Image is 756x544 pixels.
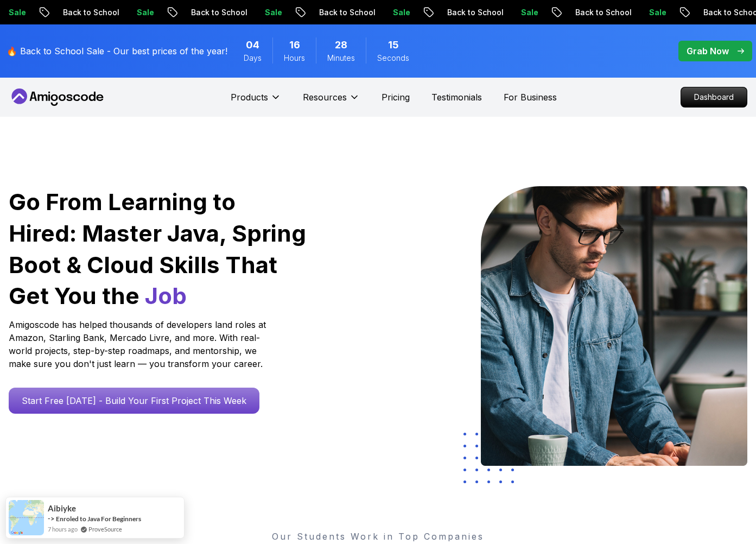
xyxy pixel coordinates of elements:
span: 7 hours ago [48,524,78,534]
span: Days [244,53,262,64]
p: Products [231,91,268,104]
p: Grab Now [687,45,729,58]
a: Start Free [DATE] - Build Your First Project This Week [9,388,259,414]
p: Back to School [310,7,384,18]
a: ProveSource [88,524,122,534]
p: Sale [384,7,418,18]
h1: Go From Learning to Hired: Master Java, Spring Boot & Cloud Skills That Get You the [9,186,306,312]
span: 28 Minutes [335,37,347,53]
p: Sale [256,7,290,18]
button: Products [231,91,281,112]
a: Testimonials [431,91,482,104]
span: Minutes [327,53,355,64]
span: 4 Days [246,37,259,53]
p: Our Students Work in Top Companies [9,530,747,543]
p: Back to School [438,7,512,18]
a: Enroled to Java For Beginners [56,515,141,523]
p: Sale [512,7,547,18]
p: Back to School [566,7,640,18]
a: For Business [504,91,557,104]
img: provesource social proof notification image [9,500,44,535]
img: hero [481,186,747,466]
p: 🔥 Back to School Sale - Our best prices of the year! [7,45,227,58]
span: Job [145,282,187,309]
p: Dashboard [681,87,747,107]
span: Seconds [377,53,409,64]
a: Pricing [382,91,410,104]
span: Hours [284,53,305,64]
p: Resources [303,91,347,104]
p: Back to School [54,7,128,18]
span: 16 Hours [289,37,300,53]
p: Back to School [182,7,256,18]
a: Dashboard [681,87,747,107]
p: Amigoscode has helped thousands of developers land roles at Amazon, Starling Bank, Mercado Livre,... [9,318,269,370]
span: 15 Seconds [388,37,399,53]
span: -> [48,514,55,523]
button: Resources [303,91,360,112]
p: Sale [640,7,675,18]
span: Aibiyke [48,504,76,513]
p: Sale [128,7,162,18]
